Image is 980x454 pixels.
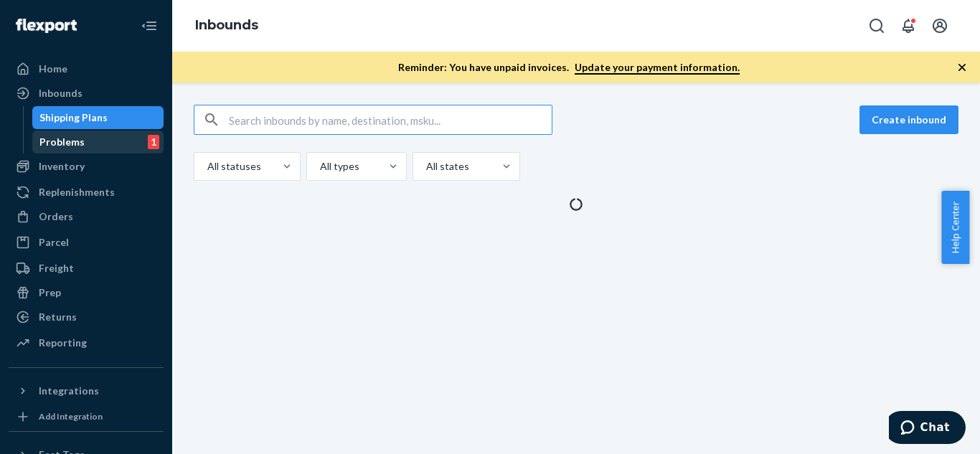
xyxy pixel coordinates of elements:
[195,17,258,33] a: Inbounds
[32,131,164,153] a: Problems1
[9,408,164,425] a: Add Integration
[9,331,164,354] a: Reporting
[39,310,77,324] div: Returns
[229,105,552,134] input: Search inbounds by name, destination, msku...
[9,231,164,254] a: Parcel
[425,159,426,174] input: All states
[859,105,958,134] button: Create inbound
[575,61,740,75] a: Update your payment information.
[39,185,115,199] div: Replenishments
[39,261,74,275] div: Freight
[184,5,270,47] ol: breadcrumbs
[9,57,164,80] a: Home
[32,106,164,129] a: Shipping Plans
[39,285,61,300] div: Prep
[9,281,164,304] a: Prep
[941,191,969,264] button: Help Center
[39,336,87,350] div: Reporting
[39,86,83,100] div: Inbounds
[39,235,69,250] div: Parcel
[135,11,164,40] button: Close Navigation
[206,159,207,174] input: All statuses
[39,62,67,76] div: Home
[16,19,77,33] img: Flexport logo
[39,410,103,422] div: Add Integration
[39,384,99,398] div: Integrations
[889,411,966,447] iframe: Abre un widget desde donde se puede chatear con uno de los agentes
[9,82,164,105] a: Inbounds
[319,159,320,174] input: All types
[39,135,85,149] div: Problems
[9,379,164,402] button: Integrations
[9,205,164,228] a: Orders
[398,60,740,75] p: Reminder: You have unpaid invoices.
[9,257,164,280] a: Freight
[9,155,164,178] a: Inventory
[925,11,954,40] button: Open account menu
[894,11,923,40] button: Open notifications
[39,110,108,125] div: Shipping Plans
[39,209,73,224] div: Orders
[9,181,164,204] a: Replenishments
[39,159,85,174] div: Inventory
[9,306,164,328] a: Returns
[862,11,891,40] button: Open Search Box
[148,135,159,149] div: 1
